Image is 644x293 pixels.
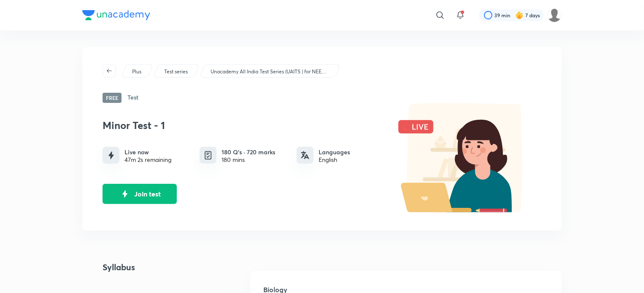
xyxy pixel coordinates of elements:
[103,93,122,103] span: Free
[211,68,329,75] p: Unacademy All India Test Series (UAITS ) for NEET UG - Droppers
[203,150,214,161] img: quiz info
[319,156,350,163] div: English
[163,68,189,75] a: Test series
[319,148,350,156] h6: Languages
[127,93,138,103] h6: Test
[515,11,524,19] img: streak
[222,156,275,163] div: 180 mins
[132,68,141,75] p: Plus
[124,156,171,163] div: 47m 2s remaining
[106,150,116,161] img: live-icon
[301,151,309,159] img: languages
[103,184,177,204] button: Join test
[131,68,143,75] a: Plus
[222,148,275,156] h6: 180 Q’s · 720 marks
[164,68,188,75] p: Test series
[547,8,562,22] img: surabhi
[124,148,171,156] h6: Live now
[82,10,150,20] img: Company Logo
[119,188,131,200] img: live-icon
[103,119,385,132] h3: Minor Test - 1
[209,68,330,75] a: Unacademy All India Test Series (UAITS ) for NEET UG - Droppers
[390,103,541,212] img: live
